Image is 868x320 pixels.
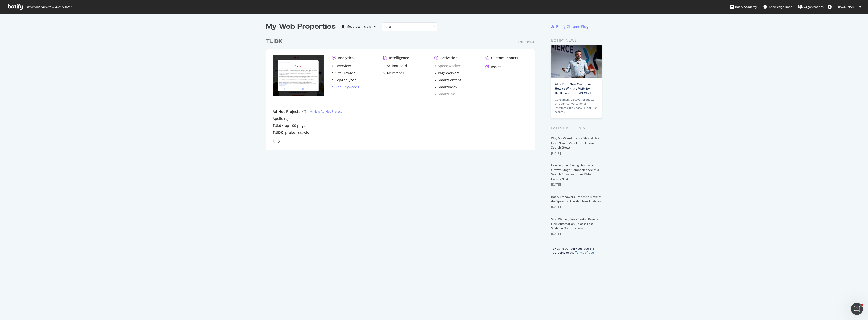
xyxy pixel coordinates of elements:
div: SmartContent [438,78,461,83]
div: Overview [335,63,351,68]
div: Consumers discover products through conversational interfaces like ChatGPT, not just search… [555,98,598,114]
b: DK [278,130,283,135]
div: Intelligence [389,55,409,60]
a: Leveling the Playing Field: Why Growth-Stage Companies Are at a Search Crossroads, and What Comes... [551,163,599,181]
img: tui.dk [273,55,324,96]
b: DK [275,39,283,44]
div: [DATE] [551,182,602,187]
div: grid [266,32,539,150]
a: Assist [485,64,501,69]
button: Most recent crawl [340,23,378,31]
div: Analytics [338,55,354,60]
div: CustomReports [491,55,518,60]
img: AI Is Your New Customer: How to Win the Visibility Battle in a ChatGPT World [551,45,602,78]
div: RealKeywords [335,85,359,90]
div: Ad-Hoc Projects [273,109,300,114]
div: [DATE] [551,151,602,155]
button: [PERSON_NAME] [824,3,865,11]
span: Anja Alling [834,5,857,9]
iframe: Intercom live chat [851,303,863,315]
div: Latest Blog Posts [551,125,602,131]
div: Assist [491,64,501,69]
a: SiteCrawler [332,70,355,76]
div: TUI - project crawls [273,130,309,135]
a: SmartContent [434,78,461,83]
a: CustomReports [485,55,518,60]
a: SpeedWorkers [434,63,462,68]
a: ActionBoard [383,63,407,68]
div: Enterprise [518,40,535,44]
a: TUIDK- project crawls [273,130,309,135]
div: PageWorkers [438,70,460,76]
a: Why Mid-Sized Brands Should Use IndexNow to Accelerate Organic Search Growth [551,136,599,150]
div: My Web Properties [266,22,336,32]
a: SmartIndex [434,85,457,90]
a: AlertPanel [383,70,404,76]
div: SiteCrawler [335,70,355,76]
div: New Ad-Hoc Project [314,109,342,114]
div: [DATE] [551,232,602,236]
div: Botify news [551,38,602,43]
a: New Ad-Hoc Project [310,109,342,114]
div: TUI [266,38,283,45]
input: Search [382,22,437,31]
a: TUIDK [266,38,285,45]
div: Botify Academy [730,4,757,9]
div: Activation [440,55,458,60]
a: Stop Waiting, Start Seeing Results: How Automation Unlocks Fast, Scalable Optimizations [551,217,599,230]
span: Welcome back, [PERSON_NAME] ! [26,5,72,9]
a: SmartLink [434,92,455,97]
a: RealKeywords [332,85,359,90]
div: SmartIndex [438,85,457,90]
div: angle-left [270,137,277,145]
a: Terms of Use [575,250,594,255]
a: Apollo rejser [273,116,294,121]
a: LogAnalyzer [332,78,356,83]
a: AI Is Your New Customer: How to Win the Visibility Battle in a ChatGPT World [555,82,592,95]
a: Botify Chrome Plugin [551,24,592,29]
div: AlertPanel [387,70,404,76]
a: TUI.dktop 100 pages [273,123,307,128]
div: ActionBoard [387,63,407,68]
b: dk [279,123,284,128]
a: Botify Empowers Brands to Move at the Speed of AI with 6 New Updates [551,195,601,203]
div: [DATE] [551,205,602,209]
div: Botify Chrome Plugin [556,24,592,29]
a: Overview [332,63,351,68]
div: TUI. top 100 pages [273,123,307,128]
div: Organizations [798,4,824,9]
div: LogAnalyzer [335,78,356,83]
div: Most recent crawl [346,25,372,28]
div: angle-right [277,139,281,144]
div: By using our Services, you are agreeing to the [545,244,602,255]
a: PageWorkers [434,70,460,76]
div: Knowledge Base [763,4,792,9]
